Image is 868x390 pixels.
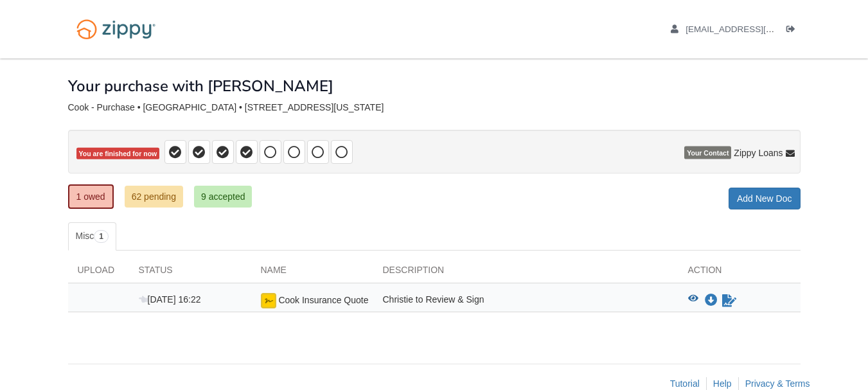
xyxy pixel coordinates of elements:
div: Description [373,263,678,283]
a: Download Cook Insurance Quote [705,296,718,306]
span: You are finished for now [76,148,160,160]
a: 62 pending [125,186,183,208]
a: Log out [786,24,801,37]
div: Name [251,263,373,283]
a: edit profile [671,24,833,37]
a: Misc [68,222,116,251]
div: Upload [68,263,129,283]
a: 9 accepted [194,186,252,208]
h1: Your purchase with [PERSON_NAME] [68,78,333,94]
span: Cook Insurance Quote [278,295,368,305]
span: christiemarie1979@yahoo.com [686,24,833,34]
span: [DATE] 16:22 [139,294,201,305]
div: Cook - Purchase • [GEOGRAPHIC_DATA] • [STREET_ADDRESS][US_STATE] [68,102,801,113]
a: Add New Doc [729,188,801,209]
a: Tutorial [670,378,700,389]
a: Help [713,378,732,389]
span: Your Contact [684,146,731,159]
span: Zippy Loans [734,146,783,159]
a: Privacy & Terms [745,378,810,389]
span: 1 [94,230,109,243]
a: Sign Form [721,293,738,308]
img: Ready for you to esign [261,293,276,308]
a: 1 owed [68,184,114,209]
img: Logo [68,13,164,46]
div: Action [678,263,801,283]
div: Status [129,263,251,283]
button: View Cook Insurance Quote [688,294,698,307]
div: Christie to Review & Sign [373,293,678,308]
